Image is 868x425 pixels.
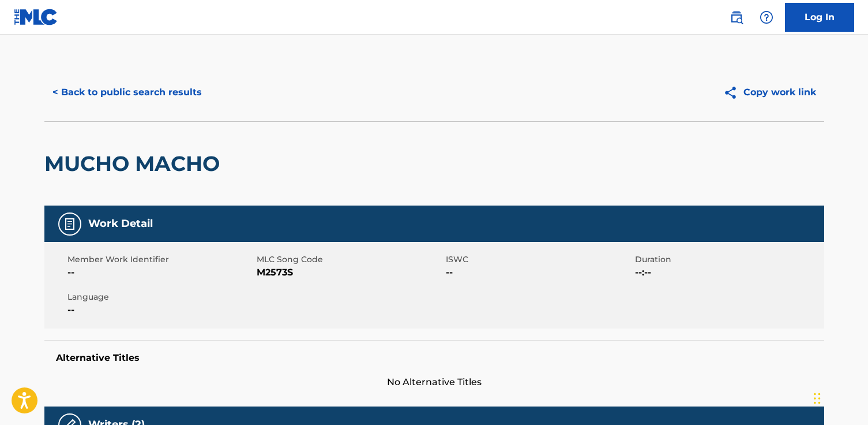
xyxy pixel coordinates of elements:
[67,291,254,303] span: Language
[67,266,254,279] span: --
[814,381,821,416] div: Drag
[44,78,210,107] button: < Back to public search results
[88,217,153,230] h5: Work Detail
[257,266,443,279] span: M2573S
[723,85,743,100] img: Copy work link
[810,370,868,425] iframe: Chat Widget
[257,253,443,266] span: MLC Song Code
[67,303,254,317] span: --
[44,151,226,177] h2: MUCHO MACHO
[755,6,778,29] div: Help
[725,6,748,29] a: Public Search
[67,253,254,266] span: Member Work Identifier
[635,253,821,266] span: Duration
[730,10,743,24] img: search
[56,352,813,364] h5: Alternative Titles
[14,9,58,25] img: MLC Logo
[446,253,632,266] span: ISWC
[44,375,824,389] span: No Alternative Titles
[635,266,821,279] span: --:--
[63,217,77,231] img: Work Detail
[715,78,824,107] button: Copy work link
[785,3,854,32] a: Log In
[760,10,773,24] img: help
[446,266,632,279] span: --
